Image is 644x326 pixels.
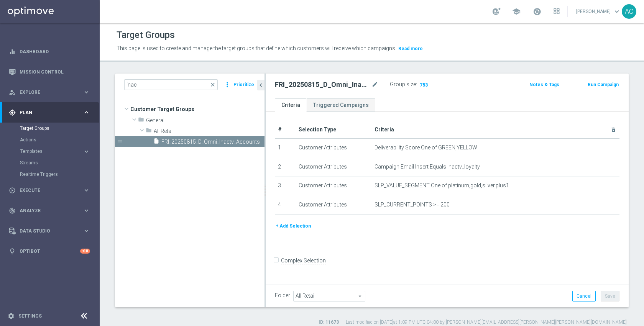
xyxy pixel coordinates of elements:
[8,248,90,254] button: lightbulb Optibot +10
[9,109,16,116] i: gps_fixed
[124,79,218,90] input: Quick find group or folder
[622,4,636,19] div: AC
[20,146,99,157] div: Templates
[153,138,159,147] i: insert_drive_file
[232,80,255,90] button: Prioritize
[296,121,371,139] th: Selection Type
[9,109,83,116] div: Plan
[8,69,90,75] div: Mission Control
[83,227,90,234] i: keyboard_arrow_right
[146,117,264,124] span: General
[610,127,616,133] i: delete_forever
[20,134,99,146] div: Actions
[575,6,622,17] a: [PERSON_NAME]keyboard_arrow_down
[20,149,75,154] span: Templates
[307,98,375,112] a: Triggered Campaigns
[275,139,296,158] td: 1
[210,82,216,88] span: close
[375,126,394,133] span: Criteria
[146,127,152,136] i: folder
[275,121,296,139] th: #
[83,207,90,214] i: keyboard_arrow_right
[161,139,264,145] span: FRI_20250815_D_Omni_Inactv_Accounts
[20,157,99,169] div: Streams
[20,241,80,261] a: Optibot
[419,82,429,89] span: 753
[20,208,83,213] span: Analyze
[375,182,509,189] span: SLP_VALUE_SEGMENT One of platinum,gold,silver,plus1
[20,171,80,177] a: Realtime Triggers
[512,7,521,16] span: school
[275,80,370,89] h2: FRI_20250815_D_Omni_Inactv_Accounts
[371,80,378,89] i: mode_edit
[20,160,80,166] a: Streams
[9,228,83,234] div: Data Studio
[8,228,90,234] button: Data Studio keyboard_arrow_right
[8,208,90,214] button: track_changes Analyze keyboard_arrow_right
[20,110,83,115] span: Plan
[9,187,83,194] div: Execute
[275,222,312,230] button: + Add Selection
[20,188,83,193] span: Execute
[296,196,371,215] td: Customer Attributes
[281,257,326,264] label: Complex Selection
[83,187,90,194] i: keyboard_arrow_right
[9,248,16,255] i: lightbulb
[375,164,480,170] span: Campaign Email Insert Equals Inactv_loyalty
[416,81,417,88] label: :
[296,158,371,177] td: Customer Attributes
[20,149,83,154] div: Templates
[390,81,416,88] label: Group size
[587,80,619,89] button: Run Campaign
[83,88,90,96] i: keyboard_arrow_right
[9,89,83,96] div: Explore
[257,82,264,89] i: chevron_left
[275,292,290,299] label: Folder
[529,80,560,89] button: Notes & Tags
[20,148,90,154] button: Templates keyboard_arrow_right
[9,207,16,214] i: track_changes
[8,89,90,95] button: person_search Explore keyboard_arrow_right
[9,48,16,55] i: equalizer
[20,169,99,180] div: Realtime Triggers
[20,229,83,233] span: Data Studio
[8,110,90,116] button: gps_fixed Plan keyboard_arrow_right
[117,29,175,41] h1: Target Groups
[223,79,231,90] i: more_vert
[8,313,15,319] i: settings
[20,41,90,62] a: Dashboard
[138,116,144,125] i: folder
[9,62,90,82] div: Mission Control
[117,45,396,51] span: This page is used to create and manage the target groups that define which customers will receive...
[20,123,99,134] div: Target Groups
[9,187,16,194] i: play_circle_outline
[275,177,296,196] td: 3
[296,139,371,158] td: Customer Attributes
[20,62,90,82] a: Mission Control
[9,41,90,62] div: Dashboard
[154,128,264,134] span: All Retail
[319,319,339,326] label: ID: 11673
[257,80,264,90] button: chevron_left
[9,241,90,261] div: Optibot
[275,98,307,112] a: Criteria
[572,291,596,301] button: Cancel
[8,49,90,55] button: equalizer Dashboard
[83,109,90,116] i: keyboard_arrow_right
[613,7,621,16] span: keyboard_arrow_down
[275,196,296,215] td: 4
[9,207,83,214] div: Analyze
[9,89,16,96] i: person_search
[83,148,90,155] i: keyboard_arrow_right
[18,314,42,318] a: Settings
[20,137,80,143] a: Actions
[8,187,90,193] button: play_circle_outline Execute keyboard_arrow_right
[296,177,371,196] td: Customer Attributes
